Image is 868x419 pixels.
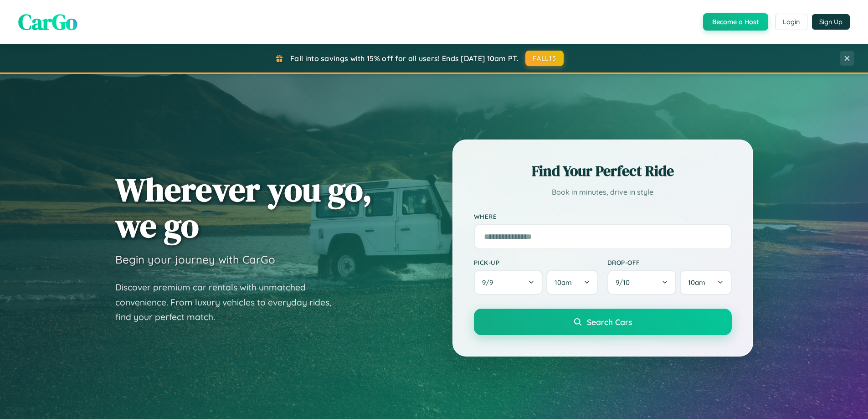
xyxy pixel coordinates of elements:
[775,14,807,30] button: Login
[555,278,572,287] span: 10am
[546,270,598,295] button: 10am
[482,278,498,287] span: 9 / 9
[616,278,634,287] span: 9 / 10
[474,212,732,220] label: Where
[115,253,275,266] h3: Begin your journey with CarGo
[703,13,768,31] button: Become a Host
[587,317,632,327] span: Search Cars
[688,278,705,287] span: 10am
[812,14,850,30] button: Sign Up
[607,270,677,295] button: 9/10
[525,51,564,66] button: FALL15
[115,171,372,243] h1: Wherever you go, we go
[607,259,732,266] label: Drop-off
[474,186,732,199] p: Book in minutes, drive in style
[474,309,732,335] button: Search Cars
[18,7,77,37] span: CarGo
[680,270,731,295] button: 10am
[474,270,543,295] button: 9/9
[474,161,732,181] h2: Find Your Perfect Ride
[474,259,598,266] label: Pick-up
[115,280,343,325] p: Discover premium car rentals with unmatched convenience. From luxury vehicles to everyday rides, ...
[290,54,519,63] span: Fall into savings with 15% off for all users! Ends [DATE] 10am PT.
